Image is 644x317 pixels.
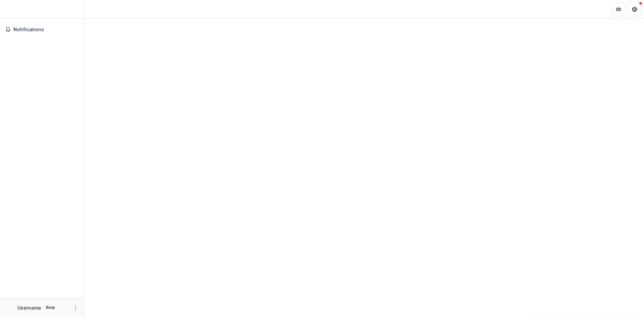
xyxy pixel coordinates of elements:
[3,24,81,35] button: Notifications
[628,3,641,16] button: Get Help
[612,3,625,16] button: Partners
[71,304,79,312] button: More
[17,304,41,311] p: Username
[13,27,78,33] span: Notifications
[44,305,57,311] p: Role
